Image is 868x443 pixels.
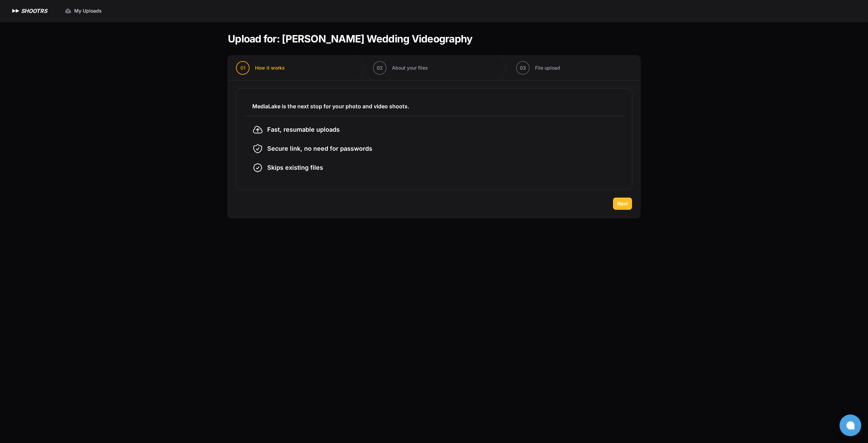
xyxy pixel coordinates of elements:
button: 02 About your files [365,56,436,80]
span: Next [617,200,628,207]
span: My Uploads [74,7,102,14]
button: 01 How it works [228,56,293,80]
span: File upload [535,64,560,71]
span: 02 [377,64,383,71]
span: How it works [255,64,285,71]
span: Skips existing files [267,163,323,172]
span: 03 [520,64,526,71]
span: Secure link, no need for passwords [267,144,372,153]
span: Fast, resumable uploads [267,125,340,134]
h3: MediaLake is the next stop for your photo and video shoots. [252,102,616,110]
button: 03 File upload [508,56,568,80]
button: Next [613,198,632,210]
h1: SHOOTRS [21,7,47,15]
a: SHOOTRS SHOOTRS [11,7,47,15]
span: About your files [392,64,428,71]
a: My Uploads [61,5,106,17]
img: SHOOTRS [11,7,21,15]
span: 01 [240,64,245,71]
h1: Upload for: [PERSON_NAME] Wedding Videography [228,33,472,45]
button: Open chat window [840,414,861,436]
